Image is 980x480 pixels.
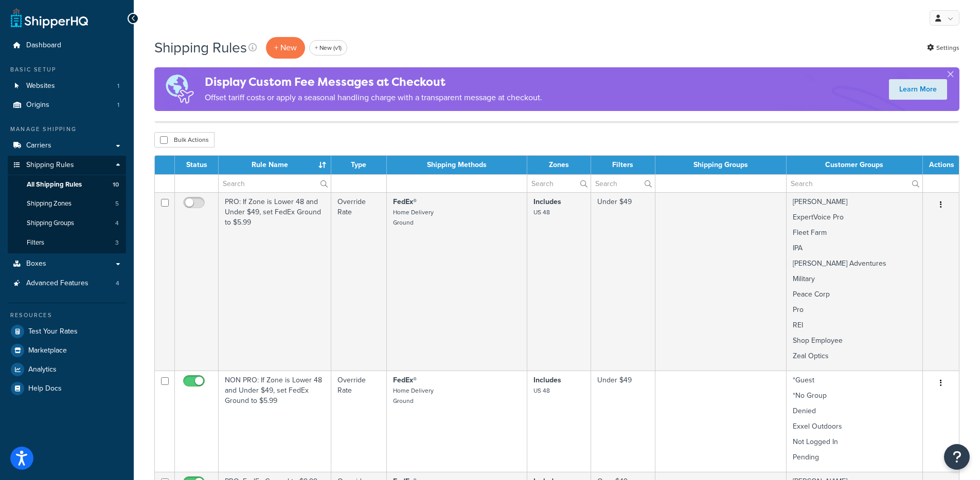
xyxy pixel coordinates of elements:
th: Type [331,156,387,174]
a: Shipping Zones 5 [8,194,126,213]
input: Search [219,175,331,192]
th: Shipping Methods [387,156,527,174]
a: Origins 1 [8,96,126,115]
button: Open Resource Center [944,444,970,470]
a: Boxes [8,254,126,273]
a: Analytics [8,360,126,379]
th: Actions [923,156,959,174]
strong: FedEx® [393,196,417,207]
th: Zones [527,156,591,174]
th: Filters [591,156,655,174]
p: Fleet Farm [793,228,916,238]
p: + New [266,37,305,58]
p: Offset tariff costs or apply a seasonal handling charge with a transparent message at checkout. [205,90,542,105]
th: Shipping Groups [655,156,787,174]
li: Shipping Groups [8,214,126,233]
span: 10 [113,180,119,189]
span: Dashboard [26,41,61,50]
span: Carriers [26,141,51,150]
p: Military [793,274,916,284]
div: Manage Shipping [8,125,126,134]
span: Marketplace [28,346,67,355]
p: Not Logged In [793,437,916,447]
li: Advanced Features [8,274,126,293]
div: Resources [8,311,126,320]
span: All Shipping Rules [27,180,82,189]
th: Status [175,156,219,174]
li: Websites [8,77,126,96]
span: Test Your Rates [28,327,78,336]
p: Pending [793,452,916,463]
p: [PERSON_NAME] Adventures [793,259,916,269]
li: Shipping Rules [8,156,126,253]
p: Peace Corp [793,289,916,300]
span: Websites [26,82,55,90]
li: Shipping Zones [8,194,126,213]
td: *Guest [787,371,923,472]
td: [PERSON_NAME] [787,192,923,371]
a: ShipperHQ Home [11,8,88,28]
span: 5 [115,199,119,208]
a: Dashboard [8,36,126,55]
span: 1 [117,101,119,109]
td: Override Rate [331,192,387,371]
a: Shipping Groups 4 [8,214,126,233]
p: REI [793,320,916,330]
td: Under $49 [591,371,655,472]
button: Bulk Actions [154,132,215,147]
span: 1 [117,82,119,90]
li: Origins [8,96,126,115]
span: 4 [116,279,119,288]
img: duties-banner-06bc72dcb5fe05cb3f9472aba00be2ae8eb53ab6f0d8bb03d382ba314ac3c341.png [154,67,205,111]
li: Filters [8,233,126,252]
span: Help Docs [28,384,62,393]
h4: Display Custom Fee Messages at Checkout [205,73,542,90]
h1: Shipping Rules [154,38,247,58]
span: Shipping Groups [27,219,74,228]
th: Customer Groups [787,156,923,174]
p: Shop Employee [793,336,916,346]
span: Analytics [28,365,57,374]
a: Help Docs [8,379,126,398]
li: All Shipping Rules [8,175,126,194]
p: ExpertVoice Pro [793,212,916,223]
span: 4 [115,219,119,228]
a: Learn More [889,79,947,100]
p: IPA [793,243,916,253]
p: Pro [793,305,916,315]
td: PRO: If Zone is Lower 48 and Under $49, set FedEx Ground to $5.99 [219,192,331,371]
input: Search [527,175,591,192]
p: *No Group [793,391,916,401]
a: + New (v1) [309,40,347,56]
a: Marketplace [8,341,126,360]
strong: Includes [533,196,561,207]
p: Exxel Outdoors [793,421,916,432]
span: 3 [115,238,119,247]
td: Override Rate [331,371,387,472]
p: Denied [793,406,916,416]
a: Test Your Rates [8,322,126,341]
p: Zeal Optics [793,351,916,361]
small: US 48 [533,208,550,217]
a: Filters 3 [8,233,126,252]
a: Websites 1 [8,77,126,96]
span: Boxes [26,260,46,268]
a: Carriers [8,136,126,155]
small: Home Delivery Ground [393,386,434,405]
span: Shipping Zones [27,199,72,208]
strong: FedEx® [393,375,417,385]
small: Home Delivery Ground [393,208,434,227]
span: Advanced Features [26,279,88,288]
a: Shipping Rules [8,156,126,175]
div: Basic Setup [8,65,126,74]
span: Filters [27,238,44,247]
input: Search [591,175,655,192]
span: Shipping Rules [26,161,74,170]
a: Settings [927,41,959,55]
